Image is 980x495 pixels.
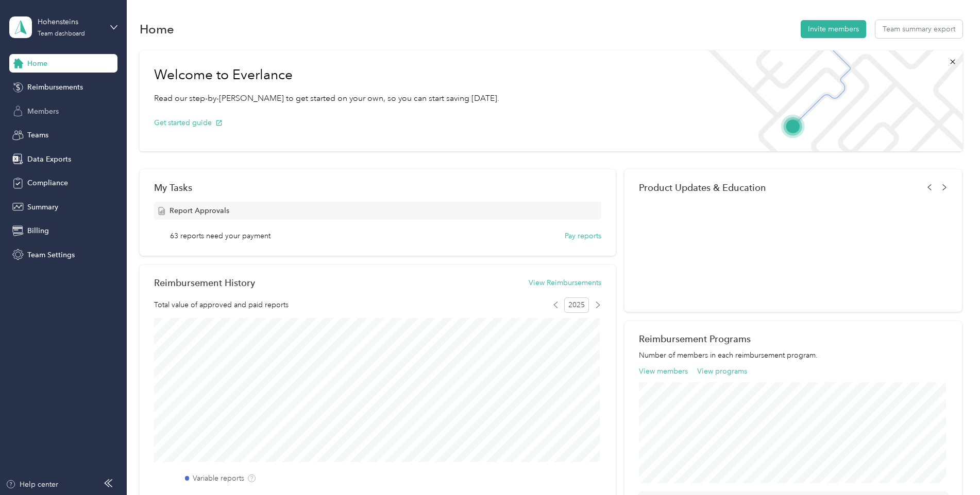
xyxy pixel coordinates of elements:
span: 2025 [564,297,589,313]
span: Billing [27,225,49,236]
h2: Reimbursement Programs [639,333,948,344]
span: Data Exports [27,154,71,165]
span: Home [27,58,47,69]
p: Number of members in each reimbursement program. [639,350,948,361]
div: My Tasks [154,182,601,193]
div: Team dashboard [38,31,85,37]
span: Total value of approved and paid reports [154,299,289,310]
span: Members [27,106,59,117]
button: Team summary export [875,20,962,38]
button: Help center [6,479,58,490]
h1: Home [140,24,174,34]
span: Summary [27,202,58,213]
iframe: Everlance-gr Chat Button Frame [922,437,980,495]
h1: Welcome to Everlance [154,67,499,83]
span: Reimbursements [27,82,83,93]
button: View Reimbursements [529,277,601,288]
h2: Reimbursement History [154,277,255,288]
button: Get started guide [154,117,223,128]
span: Report Approvals [170,205,229,216]
span: Product Updates & Education [639,182,766,193]
button: Invite members [801,20,866,38]
span: Compliance [27,178,68,188]
button: Pay reports [565,231,601,241]
span: Team Settings [27,250,75,260]
p: Read our step-by-[PERSON_NAME] to get started on your own, so you can start saving [DATE]. [154,92,499,105]
button: View members [639,366,688,377]
span: 63 reports need your payment [170,231,271,241]
button: View programs [697,366,747,377]
label: Variable reports [193,473,244,484]
img: Welcome to everlance [698,50,962,151]
div: Hohensteins [38,16,102,27]
span: Teams [27,130,48,140]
